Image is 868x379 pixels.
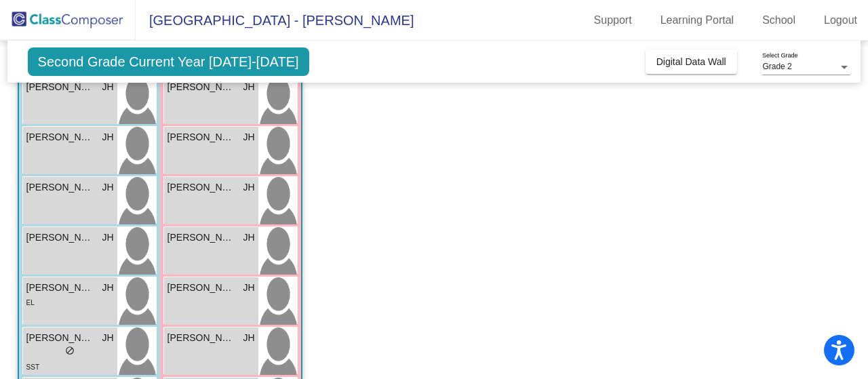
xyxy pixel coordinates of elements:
span: JH [102,331,113,345]
span: [PERSON_NAME] [26,331,94,345]
span: JH [243,80,254,94]
span: JH [243,130,254,144]
a: Support [583,9,643,31]
span: [PERSON_NAME] [167,331,235,345]
span: Second Grade Current Year [DATE]-[DATE] [28,47,309,76]
span: do_not_disturb_alt [65,346,75,355]
span: EL [26,299,35,306]
span: JH [102,130,113,144]
span: [PERSON_NAME] [167,130,235,144]
span: JH [243,331,254,345]
span: [PERSON_NAME] [167,231,235,245]
span: [GEOGRAPHIC_DATA] - [PERSON_NAME] [136,9,414,31]
span: [PERSON_NAME] [167,180,235,195]
span: SST [26,363,39,371]
span: [PERSON_NAME] [167,80,235,94]
span: [PERSON_NAME] [26,80,94,94]
span: JH [102,281,113,295]
a: Learning Portal [650,9,745,31]
span: [PERSON_NAME] [26,281,94,295]
button: Digital Data Wall [646,49,737,74]
span: Grade 2 [762,62,791,71]
span: [PERSON_NAME] [26,180,94,195]
span: JH [243,180,254,195]
span: [PERSON_NAME] [167,281,235,295]
span: JH [102,80,113,94]
span: JH [102,231,113,245]
span: JH [243,281,254,295]
a: Logout [813,9,868,31]
span: JH [102,180,113,195]
span: JH [243,231,254,245]
span: [PERSON_NAME] [26,231,94,245]
span: [PERSON_NAME] [26,130,94,144]
span: Digital Data Wall [656,56,726,67]
a: School [751,9,806,31]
